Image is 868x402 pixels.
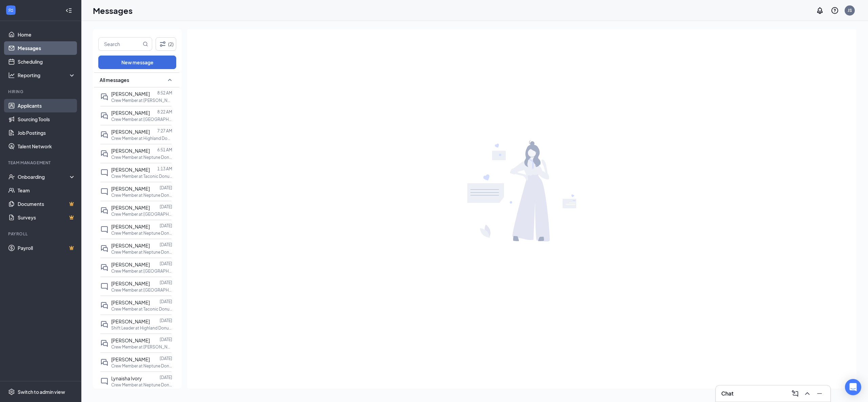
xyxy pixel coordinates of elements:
[99,38,141,50] input: Search
[111,268,172,274] p: Crew Member at [GEOGRAPHIC_DATA] Donuts
[848,7,852,13] div: JS
[721,390,733,397] h3: Chat
[111,344,172,350] p: Crew Member at [PERSON_NAME] Donuts
[157,166,172,172] p: 1:13 AM
[111,299,150,305] span: [PERSON_NAME]
[100,131,108,139] svg: DoubleChat
[790,388,801,399] button: ComposeMessage
[111,325,172,331] p: Shift Leader at Highland Donuts
[831,6,839,15] svg: QuestionInfo
[111,242,150,249] span: [PERSON_NAME]
[111,110,150,116] span: [PERSON_NAME]
[100,301,108,310] svg: DoubleChat
[111,211,172,217] p: Crew Member at [GEOGRAPHIC_DATA]
[157,147,172,153] p: 6:51 AM
[8,388,15,395] svg: Settings
[156,37,176,51] button: Filter (2)
[18,99,76,112] a: Applicants
[791,389,799,398] svg: ComposeMessage
[111,249,172,255] p: Crew Member at Neptune Donuts
[166,76,174,84] svg: SmallChevronUp
[111,280,150,287] span: [PERSON_NAME]
[111,129,150,135] span: [PERSON_NAME]
[18,173,70,180] div: Onboarding
[160,375,172,380] p: [DATE]
[111,205,150,211] span: [PERSON_NAME]
[111,261,150,268] span: [PERSON_NAME]
[18,28,76,41] a: Home
[100,93,108,101] svg: DoubleChat
[111,287,172,293] p: Crew Member at [GEOGRAPHIC_DATA]
[160,185,172,191] p: [DATE]
[100,188,108,196] svg: ChatInactive
[159,40,167,48] svg: Filter
[100,358,108,366] svg: DoubleChat
[100,377,108,385] svg: ChatInactive
[18,55,76,68] a: Scheduling
[815,389,824,398] svg: Minimize
[100,150,108,158] svg: DoubleChat
[8,72,15,79] svg: Analysis
[18,211,76,224] a: SurveysCrown
[18,388,65,395] div: Switch to admin view
[18,126,76,140] a: Job Postings
[100,207,108,215] svg: DoubleChat
[111,382,172,388] p: Crew Member at Neptune Donuts
[111,224,150,230] span: [PERSON_NAME]
[814,388,825,399] button: Minimize
[111,186,150,192] span: [PERSON_NAME]
[157,90,172,96] p: 8:52 AM
[100,169,108,177] svg: ChatInactive
[111,91,150,97] span: [PERSON_NAME]
[100,263,108,272] svg: DoubleChat
[111,173,172,179] p: Crew Member at Taconic Donuts
[160,223,172,229] p: [DATE]
[111,337,150,343] span: [PERSON_NAME]
[802,388,813,399] button: ChevronUp
[18,41,76,55] a: Messages
[160,280,172,285] p: [DATE]
[160,337,172,342] p: [DATE]
[160,318,172,323] p: [DATE]
[8,160,74,166] div: Team Management
[100,282,108,291] svg: ChatInactive
[157,128,172,134] p: 7:27 AM
[111,98,172,103] p: Crew Member at [PERSON_NAME] Donuts
[8,231,74,237] div: Payroll
[160,299,172,304] p: [DATE]
[143,41,148,47] svg: MagnifyingGlass
[111,154,172,160] p: Crew Member at Neptune Donuts
[160,204,172,210] p: [DATE]
[18,184,76,197] a: Team
[65,7,72,14] svg: Collapse
[18,72,76,79] div: Reporting
[111,230,172,236] p: Crew Member at Neptune Donuts
[7,7,14,14] svg: WorkstreamLogo
[845,379,861,395] div: Open Intercom Messenger
[100,320,108,329] svg: DoubleChat
[111,356,150,362] span: [PERSON_NAME]
[18,112,76,126] a: Sourcing Tools
[160,242,172,248] p: [DATE]
[18,140,76,153] a: Talent Network
[8,89,74,94] div: Hiring
[111,135,172,141] p: Crew Member at Highland Donuts
[8,173,15,180] svg: UserCheck
[111,148,150,154] span: [PERSON_NAME]
[157,109,172,115] p: 8:22 AM
[111,375,142,381] span: Lynaisha Ivory
[803,389,811,398] svg: ChevronUp
[100,112,108,120] svg: DoubleChat
[111,167,150,173] span: [PERSON_NAME]
[98,56,176,69] button: New message
[111,306,172,312] p: Crew Member at Taconic Donuts
[111,363,172,369] p: Crew Member at Neptune Donuts
[111,117,172,122] p: Crew Member at [GEOGRAPHIC_DATA] Donuts
[18,241,76,255] a: PayrollCrown
[111,192,172,198] p: Crew Member at Neptune Donuts
[160,261,172,267] p: [DATE]
[816,6,824,15] svg: Notifications
[100,226,108,234] svg: ChatInactive
[100,245,108,253] svg: DoubleChat
[111,318,150,324] span: [PERSON_NAME]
